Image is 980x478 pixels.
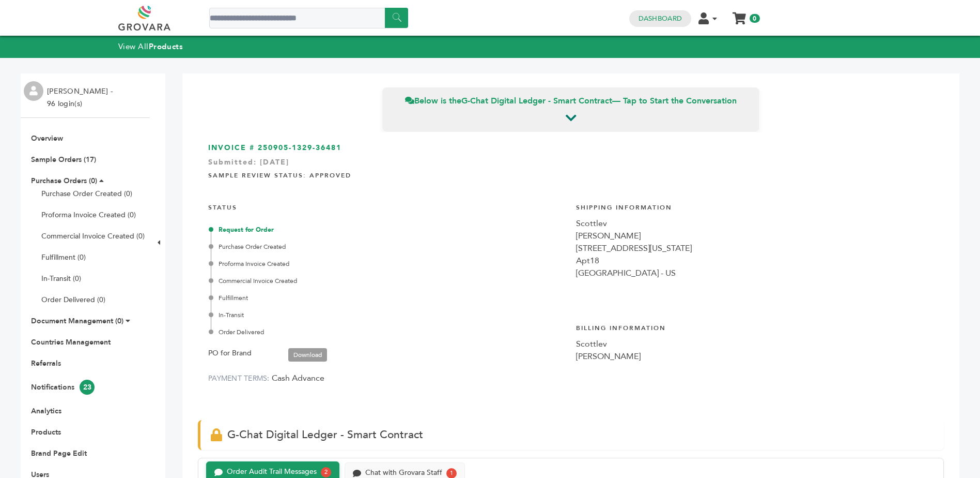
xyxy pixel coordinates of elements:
a: Purchase Orders (0) [31,176,97,186]
a: Order Delivered (0) [41,295,105,305]
a: Overview [31,133,63,143]
a: Brand Page Edit [31,449,87,458]
a: Notifications23 [31,382,95,392]
strong: G-Chat Digital Ledger - Smart Contract [461,95,612,107]
a: Referrals [31,358,61,368]
a: My Cart [733,9,745,20]
h4: Shipping Information [576,196,934,217]
h4: Sample Review Status: Approved [208,163,934,185]
div: [GEOGRAPHIC_DATA] - US [576,267,934,279]
a: View AllProducts [118,41,183,52]
li: [PERSON_NAME] - 96 login(s) [47,85,115,110]
span: 23 [80,380,95,395]
a: Purchase Order Created (0) [41,189,132,199]
div: Chat with Grovara Staff [365,469,442,477]
a: Sample Orders (17) [31,155,96,165]
h4: Billing Information [576,316,934,338]
a: Download [288,348,327,362]
div: In-Transit [211,310,566,320]
h4: STATUS [208,196,566,217]
div: Scottlev [576,338,934,350]
label: PO for Brand [208,347,252,360]
div: Scottlev [576,217,934,230]
a: Analytics [31,406,61,416]
div: Order Audit Trail Messages [227,468,317,476]
div: Fulfillment [211,293,566,303]
div: [STREET_ADDRESS][US_STATE] [576,242,934,255]
div: [PERSON_NAME] [576,350,934,363]
div: 2 [321,467,331,477]
div: Order Delivered [211,327,566,337]
span: 0 [750,14,759,23]
a: Countries Management [31,337,111,347]
label: PAYMENT TERMS: [208,374,270,383]
a: In-Transit (0) [41,274,81,283]
div: Commercial Invoice Created [211,276,566,286]
a: Commercial Invoice Created (0) [41,231,145,241]
span: Cash Advance [272,372,324,384]
strong: Products [149,41,183,52]
a: Proforma Invoice Created (0) [41,210,136,220]
div: Proforma Invoice Created [211,259,566,268]
div: Request for Order [211,225,566,234]
span: G-Chat Digital Ledger - Smart Contract [227,427,423,442]
div: Apt18 [576,255,934,267]
a: Products [31,427,61,437]
div: Purchase Order Created [211,242,566,251]
div: Submitted: [DATE] [208,157,934,173]
h3: INVOICE # 250905-1329-36481 [208,143,934,153]
a: Dashboard [639,14,682,23]
a: Document Management (0) [31,316,123,326]
img: profile.png [24,81,43,101]
a: Fulfillment (0) [41,252,86,262]
div: [PERSON_NAME] [576,230,934,242]
input: Search a product or brand... [209,8,408,28]
span: Below is the — Tap to Start the Conversation [405,95,737,107]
